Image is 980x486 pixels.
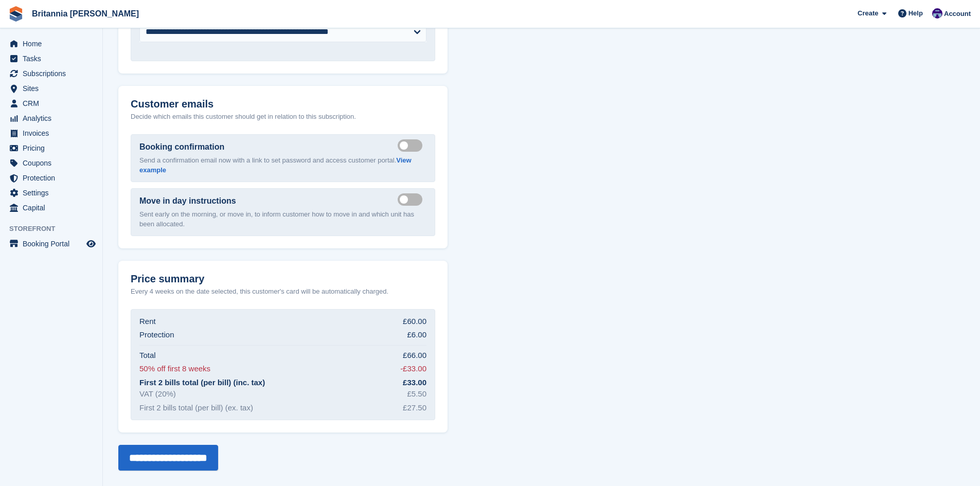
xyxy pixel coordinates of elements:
[5,171,97,185] a: menu
[5,66,97,81] a: menu
[400,363,426,375] div: -£33.00
[23,96,84,111] span: CRM
[23,201,84,215] span: Capital
[8,6,24,22] img: stora-icon-8386f47178a22dfd0bd8f6a31ec36ba5ce8667c1dd55bd0f319d3a0aa187defe.svg
[403,350,426,362] div: £66.00
[23,111,84,125] span: Analytics
[5,237,97,251] a: menu
[5,96,97,111] a: menu
[23,156,84,170] span: Coupons
[23,171,84,185] span: Protection
[908,8,923,19] span: Help
[23,186,84,200] span: Settings
[139,388,176,400] div: VAT (20%)
[139,329,174,341] div: Protection
[23,37,84,51] span: Home
[131,273,435,285] h2: Price summary
[5,141,97,155] a: menu
[5,156,97,170] a: menu
[9,224,102,234] span: Storefront
[139,350,156,362] div: Total
[23,81,84,96] span: Sites
[23,141,84,155] span: Pricing
[85,238,97,250] a: Preview store
[407,388,426,400] div: £5.50
[139,316,156,328] div: Rent
[23,51,84,66] span: Tasks
[23,237,84,251] span: Booking Portal
[28,5,143,22] a: Britannia [PERSON_NAME]
[5,186,97,200] a: menu
[139,156,412,174] a: View example
[139,195,236,207] label: Move in day instructions
[5,81,97,96] a: menu
[139,209,426,229] p: Sent early on the morning, or move in, to inform customer how to move in and which unit has been ...
[403,377,426,389] div: £33.00
[139,155,426,175] p: Send a confirmation email now with a link to set password and access customer portal.
[5,126,97,140] a: menu
[407,329,426,341] div: £6.00
[398,199,426,201] label: Send move in day email
[139,402,253,414] div: First 2 bills total (per bill) (ex. tax)
[131,98,435,110] h2: Customer emails
[23,126,84,140] span: Invoices
[5,201,97,215] a: menu
[932,8,942,19] img: Cameron Ballard
[5,111,97,125] a: menu
[403,402,426,414] div: £27.50
[5,51,97,66] a: menu
[944,9,971,19] span: Account
[139,377,265,389] div: First 2 bills total (per bill) (inc. tax)
[139,363,210,375] div: 50% off first 8 weeks
[403,316,426,328] div: £60.00
[398,145,426,147] label: Send booking confirmation email
[23,66,84,81] span: Subscriptions
[131,112,435,122] p: Decide which emails this customer should get in relation to this subscription.
[131,286,388,297] p: Every 4 weeks on the date selected, this customer's card will be automatically charged.
[858,8,878,19] span: Create
[139,141,224,153] label: Booking confirmation
[5,37,97,51] a: menu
